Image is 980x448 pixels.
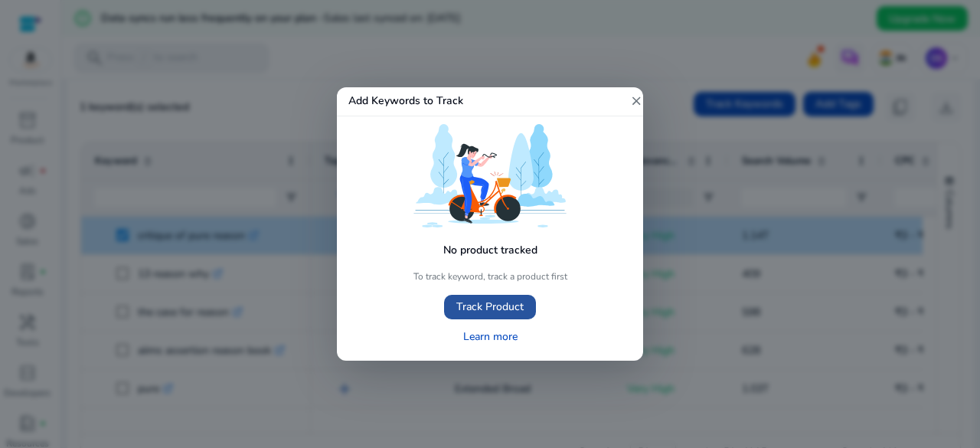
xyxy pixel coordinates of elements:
[337,87,490,116] h5: Add Keywords to Track
[413,270,567,283] p: To track keyword, track a product first
[432,233,549,265] h5: No product tracked
[413,124,567,227] img: cycle.svg
[463,329,518,345] span: Learn more
[457,325,524,349] a: Learn more
[456,299,524,315] span: Track Product
[444,295,536,319] button: Track Product
[629,94,643,108] mat-icon: close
